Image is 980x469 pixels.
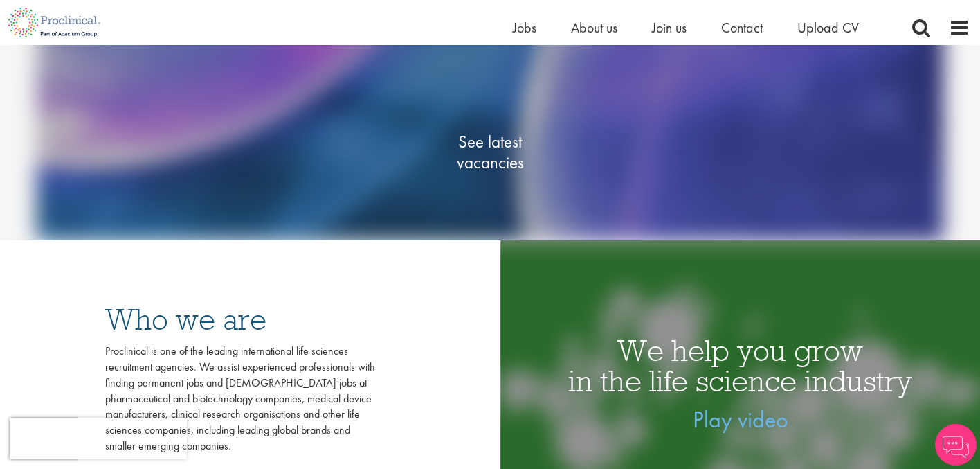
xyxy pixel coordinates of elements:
[500,335,980,396] h1: We help you grow in the life science industry
[421,132,559,173] span: See latest vacancies
[571,19,617,37] a: About us
[652,19,687,37] a: Join us
[105,344,375,454] div: Proclinical is one of the leading international life sciences recruitment agencies. We assist exp...
[513,19,536,37] a: Jobs
[935,424,977,466] img: Chatbot
[721,19,763,37] a: Contact
[797,19,859,37] a: Upload CV
[10,418,187,459] iframe: reCAPTCHA
[421,76,559,229] a: See latestvacancies
[693,405,788,434] a: Play video
[105,304,375,335] h3: Who we are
